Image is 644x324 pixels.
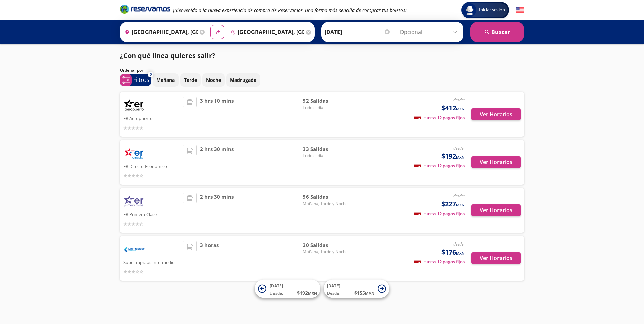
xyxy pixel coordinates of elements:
[476,7,508,13] span: Iniciar sesión
[153,73,179,87] button: Mañana
[453,241,465,247] em: desde:
[456,202,465,207] small: MXN
[156,76,175,84] p: Mañana
[123,193,145,210] img: ER Primera Clase
[303,105,350,111] span: Todo el día
[133,76,149,84] p: Filtros
[303,145,350,153] span: 33 Salidas
[226,73,260,87] button: Madrugada
[120,4,170,16] a: Brand Logo
[303,249,350,255] span: Mañana, Tarde y Noche
[303,201,350,207] span: Mañana, Tarde y Noche
[470,22,524,42] button: Buscar
[202,73,225,87] button: Noche
[120,74,151,86] button: 0Filtros
[120,51,215,61] p: ¿Con qué línea quieres salir?
[200,193,234,228] span: 2 hrs 30 mins
[327,283,340,289] span: [DATE]
[123,210,179,218] p: ER Primera Clase
[123,258,179,266] p: Super rápidos Intermedio
[414,259,465,265] span: Hasta 12 pagos fijos
[441,247,465,257] span: $176
[471,204,521,216] button: Ver Horarios
[120,4,170,14] i: Brand Logo
[180,73,201,87] button: Tarde
[441,199,465,209] span: $227
[516,6,524,14] button: English
[303,97,350,105] span: 52 Salidas
[324,280,389,298] button: [DATE]Desde:$155MXN
[325,24,391,40] input: Elegir Fecha
[441,103,465,113] span: $412
[327,290,340,296] span: Desde:
[414,115,465,121] span: Hasta 12 pagos fijos
[308,291,317,296] small: MXN
[471,156,521,168] button: Ver Horarios
[297,289,317,296] span: $ 192
[123,97,145,114] img: ER Aeropuerto
[206,76,221,84] p: Noche
[123,145,145,162] img: ER Directo Economico
[414,210,465,217] span: Hasta 12 pagos fijos
[414,163,465,169] span: Hasta 12 pagos fijos
[456,106,465,111] small: MXN
[453,193,465,199] em: desde:
[200,145,234,180] span: 2 hrs 30 mins
[365,291,374,296] small: MXN
[122,24,198,40] input: Buscar Origen
[456,155,465,160] small: MXN
[200,241,219,276] span: 3 horas
[120,67,143,73] p: Ordenar por
[228,24,304,40] input: Buscar Destino
[270,290,283,296] span: Desde:
[200,97,234,132] span: 3 hrs 10 mins
[230,76,256,84] p: Madrugada
[184,76,197,84] p: Tarde
[303,153,350,159] span: Todo el día
[441,151,465,161] span: $192
[471,252,521,264] button: Ver Horarios
[123,241,145,258] img: Super rápidos Intermedio
[471,108,521,120] button: Ver Horarios
[150,72,152,77] span: 0
[354,289,374,296] span: $ 155
[456,251,465,256] small: MXN
[400,24,460,40] input: Opcional
[255,280,320,298] button: [DATE]Desde:$192MXN
[453,97,465,103] em: desde:
[173,7,407,13] em: ¡Bienvenido a la nueva experiencia de compra de Reservamos, una forma más sencilla de comprar tus...
[453,145,465,151] em: desde:
[123,114,179,122] p: ER Aeropuerto
[270,283,283,289] span: [DATE]
[123,162,179,170] p: ER Directo Economico
[303,241,350,249] span: 20 Salidas
[303,193,350,201] span: 56 Salidas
